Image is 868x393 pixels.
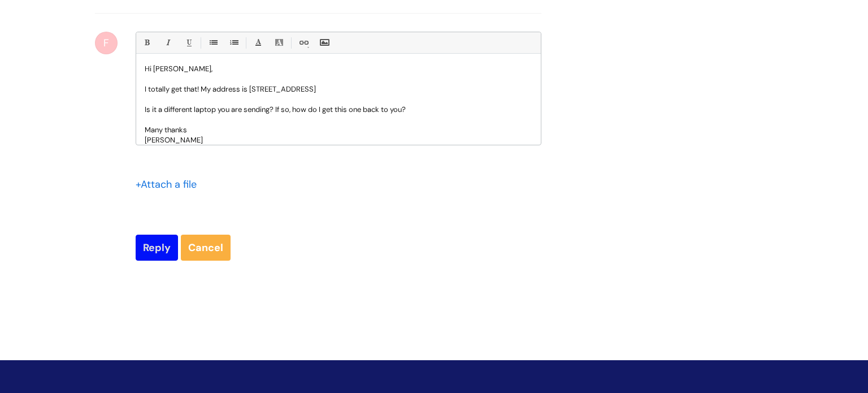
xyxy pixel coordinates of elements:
a: Back Color [272,36,286,50]
a: Link [296,36,310,50]
a: Insert Image... [317,36,331,50]
p: Many thanks [145,125,532,135]
a: Font Color [251,36,265,50]
a: 1. Ordered List (Ctrl-Shift-8) [227,36,241,50]
a: • Unordered List (Ctrl-Shift-7) [206,36,220,50]
a: Italic (Ctrl-I) [160,36,175,50]
p: Is it a different laptop you are sending? If so, how do I get this one back to you? [145,105,532,115]
div: Attach a file [136,175,203,193]
div: F [95,32,118,54]
a: Cancel [181,235,231,261]
a: Underline(Ctrl-U) [181,36,196,50]
a: Bold (Ctrl-B) [140,36,154,50]
span: + [136,178,141,191]
input: Reply [136,235,178,261]
p: [PERSON_NAME] [145,135,532,145]
p: I totally get that! My address is [STREET_ADDRESS] [145,84,532,94]
p: Hi [PERSON_NAME], [145,64,532,74]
